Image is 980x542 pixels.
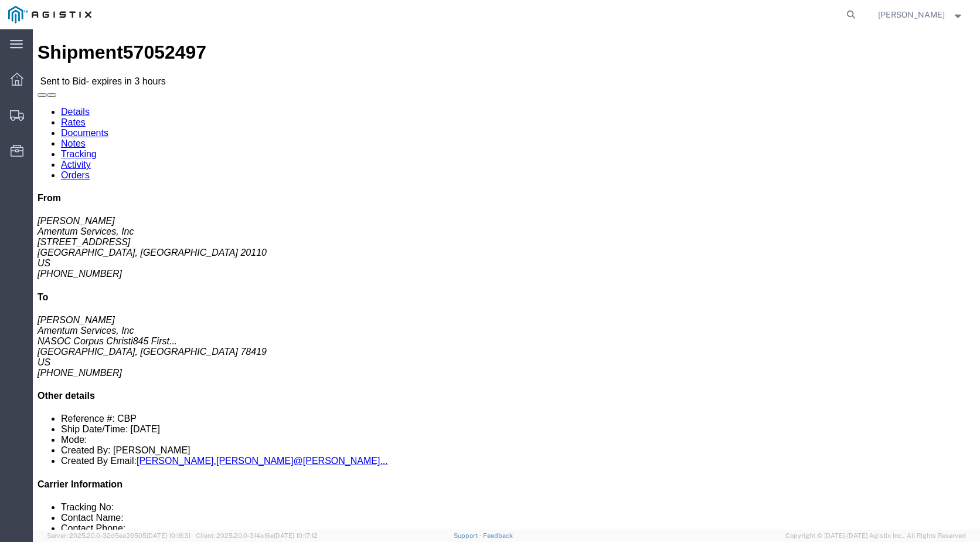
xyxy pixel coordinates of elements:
iframe: FS Legacy Container [33,29,980,530]
a: Feedback [483,532,513,539]
span: [DATE] 10:18:31 [147,532,190,539]
span: Server: 2025.20.0-32d5ea39505 [47,532,190,539]
span: Copyright © [DATE]-[DATE] Agistix Inc., All Rights Reserved [785,531,966,541]
span: Margeaux Komornik [878,8,945,21]
span: Client: 2025.20.0-314a16e [196,532,318,539]
img: logo [8,6,91,23]
span: [DATE] 10:17:12 [274,532,318,539]
button: [PERSON_NAME] [877,8,964,22]
a: Support [454,532,483,539]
